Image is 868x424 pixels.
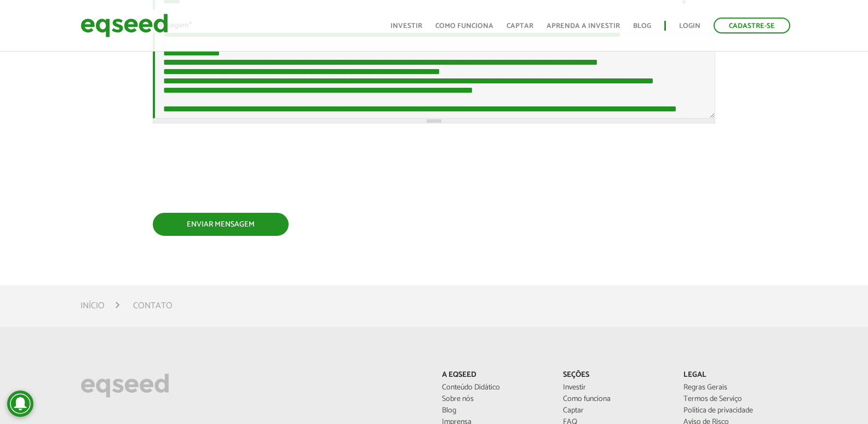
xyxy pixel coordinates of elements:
img: EqSeed [81,11,168,40]
a: Blog [442,407,546,415]
a: Blog [633,22,651,30]
a: Login [679,22,700,30]
p: Seções [563,371,667,380]
a: Conteúdo Didático [442,384,546,392]
iframe: reCAPTCHA [153,145,319,188]
a: Investir [390,22,422,30]
a: Início [81,302,105,310]
a: Como funciona [435,22,493,30]
a: Sobre nós [442,395,546,403]
a: Política de privacidade [683,407,787,415]
p: A EqSeed [442,371,546,380]
a: Regras Gerais [683,384,787,392]
img: EqSeed Logo [81,371,169,400]
a: Como funciona [563,395,667,403]
a: Captar [507,22,533,30]
p: Legal [683,371,787,380]
a: Termos de Serviço [683,395,787,403]
a: Investir [563,384,667,392]
a: Cadastre-se [714,18,790,33]
button: Enviar mensagem [153,213,289,236]
li: Contato [133,298,173,313]
a: Captar [563,407,667,415]
a: Aprenda a investir [547,22,620,30]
